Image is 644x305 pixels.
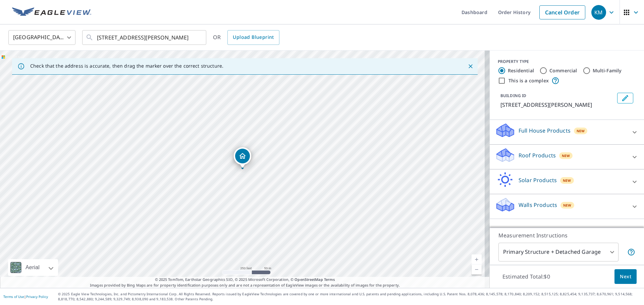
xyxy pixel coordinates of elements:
p: Measurement Instructions [498,231,635,239]
a: Current Level 17, Zoom In [472,254,482,264]
a: Terms [324,277,335,282]
label: This is a complex [508,77,549,84]
p: Check that the address is accurate, then drag the marker over the correct structure. [30,63,223,69]
p: [STREET_ADDRESS][PERSON_NAME] [500,101,614,109]
div: Full House ProductsNew [495,123,639,142]
p: Full House Products [519,127,571,135]
input: Search by address or latitude-longitude [97,28,193,47]
a: Terms of Use [3,294,24,299]
p: Estimated Total: $0 [497,269,555,284]
span: © 2025 TomTom, Earthstar Geographics SIO, © 2025 Microsoft Corporation, © [155,277,335,283]
div: [GEOGRAPHIC_DATA] [8,28,75,47]
button: Close [466,62,475,71]
span: New [563,178,571,183]
p: © 2025 Eagle View Technologies, Inc. and Pictometry International Corp. All Rights Reserved. Repo... [58,292,641,302]
span: New [563,203,572,208]
div: Roof ProductsNew [495,147,639,166]
a: Upload Blueprint [227,30,279,45]
span: New [562,153,570,158]
span: Your report will include the primary structure and a detached garage if one exists. [627,248,635,256]
div: Aerial [23,259,42,276]
label: Residential [508,67,534,74]
label: Multi-Family [593,67,622,74]
p: | [3,295,48,299]
span: New [577,128,585,134]
span: Upload Blueprint [233,33,274,42]
img: EV Logo [12,7,91,17]
div: Dropped pin, building 1, Residential property, 740 Jennifer Ct Lake Forest, IL 60045 [234,147,251,168]
a: Current Level 17, Zoom Out [472,264,482,275]
div: Solar ProductsNew [495,172,639,191]
a: Cancel Order [539,5,585,19]
span: Next [620,273,631,281]
div: Aerial [8,259,58,276]
label: Commercial [549,67,577,74]
p: Walls Products [519,201,557,209]
div: Primary Structure + Detached Garage [498,243,619,261]
div: KM [591,5,606,20]
div: PROPERTY TYPE [498,59,636,65]
a: Privacy Policy [26,294,48,299]
button: Edit building 1 [617,93,633,103]
p: Solar Products [519,176,557,184]
p: BUILDING ID [500,93,526,98]
a: OpenStreetMap [294,277,323,282]
div: OR [213,30,279,45]
button: Next [614,269,637,284]
div: Walls ProductsNew [495,197,639,216]
p: Roof Products [519,151,556,159]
